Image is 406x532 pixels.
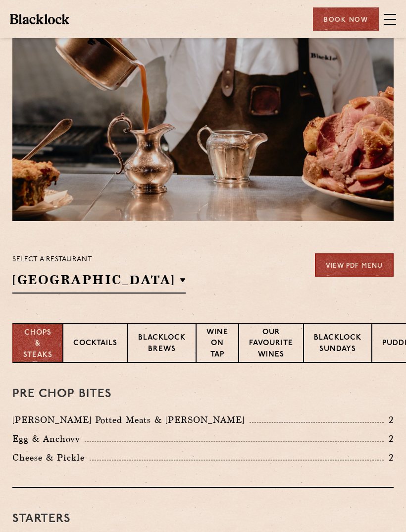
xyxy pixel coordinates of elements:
[10,14,69,24] img: BL_Textured_Logo-footer-cropped.svg
[138,333,186,356] p: Blacklock Brews
[384,414,394,426] p: 2
[12,513,394,526] h3: Starters
[12,271,186,294] h2: [GEOGRAPHIC_DATA]
[12,451,90,465] p: Cheese & Pickle
[12,413,250,427] p: [PERSON_NAME] Potted Meats & [PERSON_NAME]
[313,7,379,31] div: Book Now
[384,432,394,445] p: 2
[315,253,394,277] a: View PDF Menu
[12,432,85,446] p: Egg & Anchovy
[384,451,394,464] p: 2
[249,327,293,362] p: Our favourite wines
[206,327,228,362] p: Wine on Tap
[73,338,117,351] p: Cocktails
[12,253,186,266] p: Select a restaurant
[314,333,361,356] p: Blacklock Sundays
[23,328,52,361] p: Chops & Steaks
[12,388,394,401] h3: Pre Chop Bites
